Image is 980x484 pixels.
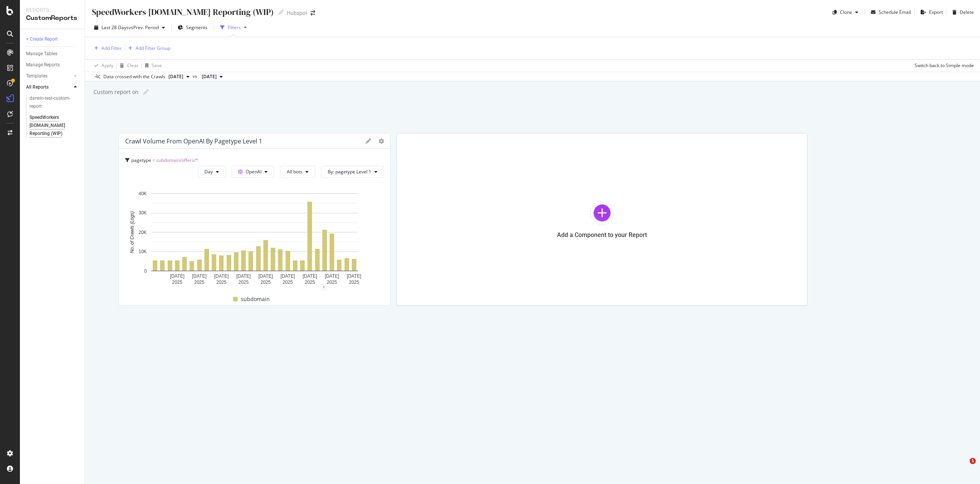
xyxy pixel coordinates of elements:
[321,166,384,178] button: By: pagetype Level 1
[29,94,79,110] a: darwin-test-custom-report
[327,280,337,285] text: 2025
[26,61,79,69] a: Manage Reports
[29,114,79,138] a: SpeedWorkers [DOMAIN_NAME] Reporting (WIP)
[152,62,162,69] div: Save
[929,9,943,15] div: Export
[283,280,293,285] text: 2025
[287,9,307,17] div: Hubspot
[26,83,49,91] div: All Reports
[26,6,78,14] div: Reports
[144,268,147,274] text: 0
[143,89,149,95] i: Edit report name
[194,280,204,285] text: 2025
[347,273,361,279] text: [DATE]
[139,210,147,216] text: 30K
[93,88,139,96] div: Custom report on
[26,72,47,80] div: Templates
[199,72,226,81] button: [DATE]
[840,9,852,15] div: Clone
[125,44,170,53] button: Add Filter Group
[101,62,113,69] div: Apply
[238,280,249,285] text: 2025
[915,62,974,69] div: Switch back to Simple mode
[139,191,147,196] text: 40K
[29,114,76,138] div: SpeedWorkers Offers.hubspot.com Reporting (WIP)
[117,59,139,72] button: Clear
[91,44,122,53] button: Add Filter
[172,280,183,285] text: 2025
[103,73,165,80] div: Data crossed with the Crawls
[152,157,155,163] span: =
[949,6,974,18] button: Delete
[879,9,911,15] div: Schedule Email
[125,137,262,145] div: Crawl Volume from OpenAI by pagetype Level 1
[202,73,217,80] span: 2025 Jul. 29th
[125,189,384,287] svg: A chart.
[325,273,339,279] text: [DATE]
[26,35,79,43] a: + Create Report
[278,10,284,15] i: Edit report name
[241,295,270,304] span: subdomain
[101,24,129,31] span: Last 28 Days
[91,59,113,72] button: Apply
[349,280,359,285] text: 2025
[91,6,274,18] div: SpeedWorkers [DOMAIN_NAME] Reporting (WIP)
[142,59,162,72] button: Save
[911,59,974,72] button: Switch back to Simple mode
[91,21,168,34] button: Last 28 DaysvsPrev. Period
[129,211,135,253] text: No. of Crawls (Logs)
[305,280,315,285] text: 2025
[280,166,315,178] button: All bots
[261,280,271,285] text: 2025
[246,168,261,175] span: OpenAI
[26,14,78,23] div: CustomReports
[236,273,251,279] text: [DATE]
[131,157,151,163] span: pagetype
[26,83,72,91] a: All Reports
[192,273,207,279] text: [DATE]
[26,61,60,69] div: Manage Reports
[139,230,147,235] text: 20K
[302,273,317,279] text: [DATE]
[29,94,73,110] div: darwin-test-custom-report
[170,273,185,279] text: [DATE]
[287,168,302,175] span: All bots
[168,73,183,80] span: 2025 Aug. 26th
[830,6,861,18] button: Clone
[321,284,327,290] div: 1
[26,72,72,80] a: Templates
[258,273,273,279] text: [DATE]
[204,168,213,175] span: Day
[186,24,207,31] span: Segments
[193,73,199,80] span: vs
[139,249,147,254] text: 10K
[232,166,274,178] button: OpenAI
[557,231,647,239] div: Add a Component to your Report
[868,6,911,18] button: Schedule Email
[101,45,122,51] div: Add Filter
[954,458,972,476] iframe: Intercom live chat
[156,157,198,163] span: subdomain/offers/*
[214,273,229,279] text: [DATE]
[228,24,241,31] div: Filters
[281,273,295,279] text: [DATE]
[216,280,227,285] text: 2025
[918,6,943,18] button: Export
[310,10,315,16] div: arrow-right-arrow-left
[217,21,250,34] button: Filters
[119,133,390,306] div: Crawl Volume from OpenAI by pagetype Level 1pagetype = subdomain/offers/*DayOpenAIAll botsBy: pag...
[960,9,974,15] div: Delete
[198,166,225,178] button: Day
[328,168,371,175] span: By: pagetype Level 1
[129,24,159,31] span: vs Prev. Period
[127,62,139,69] div: Clear
[136,45,170,51] div: Add Filter Group
[165,72,193,81] button: [DATE]
[26,35,58,43] div: + Create Report
[175,21,211,34] button: Segments
[26,50,57,58] div: Manage Tables
[26,50,79,58] a: Manage Tables
[970,458,976,464] span: 1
